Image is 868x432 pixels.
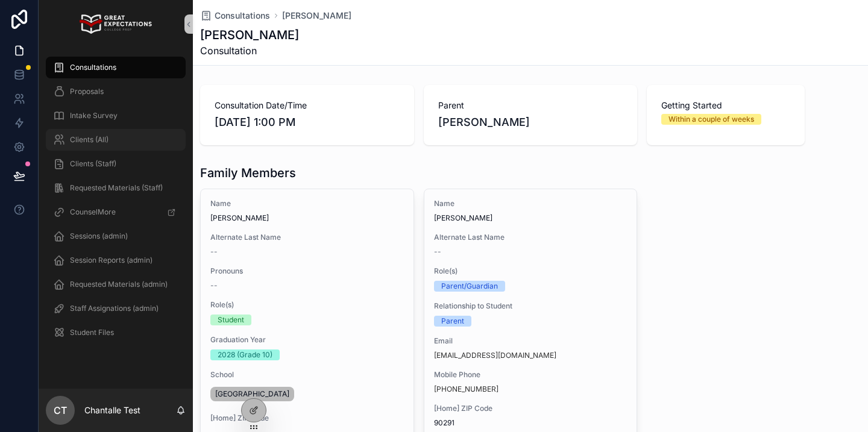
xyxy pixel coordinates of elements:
span: Consultations [215,10,270,22]
span: [Home] ZIP Code [210,413,404,423]
span: Email [434,336,627,346]
span: Name [210,199,404,208]
a: [PHONE_NUMBER] [434,384,498,394]
span: -- [210,281,218,290]
span: Getting Started [661,99,790,111]
div: 2028 (Grade 10) [218,349,272,360]
div: Parent [441,316,464,327]
span: Relationship to Student [434,301,627,311]
span: Mobile Phone [434,370,627,380]
a: Proposals [46,81,186,102]
span: Sessions (admin) [70,231,128,241]
span: Clients (Staff) [70,159,116,169]
span: Requested Materials (admin) [70,280,168,289]
div: scrollable content [39,48,193,359]
span: -- [210,247,218,257]
span: [PERSON_NAME] [438,114,623,131]
a: Sessions (admin) [46,225,186,247]
span: CT [54,403,67,418]
span: [Home] ZIP Code [434,404,627,413]
span: Requested Materials (Staff) [70,183,163,193]
span: Consultations [70,63,116,72]
span: Proposals [70,87,104,96]
a: Requested Materials (admin) [46,274,186,295]
h1: Family Members [200,164,296,181]
span: Student Files [70,328,114,337]
a: CounselMore [46,201,186,223]
span: -- [434,247,441,257]
h1: [PERSON_NAME] [200,27,299,43]
a: Clients (All) [46,129,186,151]
span: Staff Assignations (admin) [70,304,159,313]
a: Staff Assignations (admin) [46,298,186,319]
span: School [210,370,404,380]
a: [EMAIL_ADDRESS][DOMAIN_NAME] [434,351,556,360]
span: Name [434,199,627,208]
div: Student [218,315,244,325]
div: Within a couple of weeks [668,114,754,125]
a: Consultations [46,57,186,78]
a: Requested Materials (Staff) [46,177,186,199]
img: App logo [80,14,151,34]
span: Intake Survey [70,111,118,121]
span: Consultation [200,43,299,58]
div: Parent/Guardian [441,281,498,292]
span: Parent [438,99,623,111]
span: Consultation Date/Time [215,99,400,111]
span: [DATE] 1:00 PM [215,114,400,131]
a: Session Reports (admin) [46,249,186,271]
span: Alternate Last Name [434,233,627,242]
a: [PERSON_NAME] [282,10,351,22]
a: Student Files [46,322,186,343]
span: Session Reports (admin) [70,255,153,265]
span: Alternate Last Name [210,233,404,242]
span: 90291 [434,418,627,428]
span: CounselMore [70,207,116,217]
span: Role(s) [434,266,627,276]
a: Consultations [200,10,270,22]
a: Clients (Staff) [46,153,186,175]
span: [GEOGRAPHIC_DATA] [215,389,289,399]
span: Clients (All) [70,135,108,145]
span: [PERSON_NAME] [434,213,627,223]
span: Role(s) [210,300,404,310]
a: Intake Survey [46,105,186,127]
span: [PERSON_NAME] [210,213,404,223]
span: Pronouns [210,266,404,276]
span: Graduation Year [210,335,404,345]
p: Chantalle Test [84,404,140,416]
